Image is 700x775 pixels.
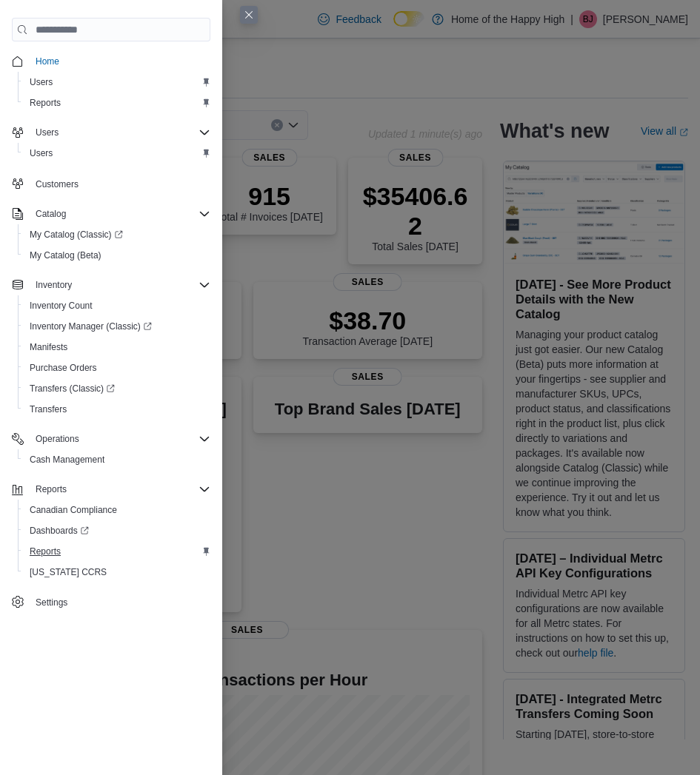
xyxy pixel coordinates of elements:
span: Inventory Count [30,300,93,312]
a: Reports [24,543,67,560]
button: Canadian Compliance [18,500,216,520]
span: Dashboards [24,522,210,540]
a: Dashboards [18,520,216,541]
button: Reports [30,480,73,498]
a: My Catalog (Classic) [18,224,216,245]
span: Purchase Orders [30,362,97,374]
span: Users [30,124,210,141]
a: Users [24,144,59,162]
span: Inventory [30,276,210,294]
nav: Complex example [12,44,210,616]
span: Customers [30,174,210,192]
button: Users [30,124,64,141]
span: My Catalog (Classic) [24,226,210,244]
a: Reports [24,94,67,112]
span: Users [36,127,59,138]
button: Settings [6,591,216,613]
a: Dashboards [24,522,95,540]
button: My Catalog (Beta) [18,245,216,266]
a: Users [24,73,59,91]
span: Transfers [30,403,67,415]
span: Dashboards [30,525,89,537]
span: Operations [36,433,79,445]
button: Home [6,50,216,72]
span: Transfers (Classic) [24,380,210,397]
a: Inventory Count [24,297,99,315]
button: Inventory [30,276,78,294]
button: Reports [6,479,216,500]
span: Manifests [24,338,210,356]
a: Transfers [24,400,73,418]
button: Manifests [18,337,216,358]
button: Close this dialog [240,6,258,24]
span: Inventory Manager (Classic) [30,321,152,332]
button: Customers [6,172,216,194]
span: [US_STATE] CCRS [30,566,107,578]
button: [US_STATE] CCRS [18,562,216,583]
a: My Catalog (Beta) [24,246,107,264]
span: My Catalog (Classic) [30,229,123,241]
span: Home [30,52,210,70]
span: Customers [36,178,79,190]
span: Catalog [30,205,210,223]
button: Operations [30,430,85,448]
span: Reports [24,94,210,112]
a: Customers [30,175,84,193]
button: Reports [18,541,216,562]
span: Reports [30,480,210,498]
button: Users [18,143,216,164]
button: Transfers [18,399,216,420]
span: Canadian Compliance [30,504,117,516]
button: Reports [18,93,216,113]
span: Home [36,56,59,67]
a: Inventory Manager (Classic) [18,316,216,337]
span: Operations [30,430,210,448]
span: Transfers (Classic) [30,383,115,395]
button: Catalog [6,204,216,224]
a: Transfers (Classic) [18,378,216,399]
button: Users [6,122,216,143]
button: Purchase Orders [18,358,216,378]
span: My Catalog (Beta) [30,249,101,261]
a: Home [30,53,65,70]
button: Users [18,72,216,93]
span: Inventory Manager (Classic) [24,318,210,335]
a: [US_STATE] CCRS [24,563,113,581]
a: Cash Management [24,451,110,469]
button: Cash Management [18,449,216,470]
span: Users [24,144,210,162]
span: Reports [24,543,210,560]
span: Catalog [36,208,66,220]
button: Inventory [6,275,216,295]
span: Reports [30,97,61,109]
a: Manifests [24,338,73,356]
span: Settings [30,593,210,611]
span: My Catalog (Beta) [24,246,210,264]
a: Canadian Compliance [24,501,123,519]
a: Purchase Orders [24,359,103,377]
button: Catalog [30,205,72,223]
span: Canadian Compliance [24,501,210,519]
span: Inventory Count [24,297,210,315]
span: Users [30,147,53,159]
span: Manifests [30,341,67,353]
a: Settings [30,594,73,611]
span: Inventory [36,279,72,291]
a: Transfers (Classic) [24,380,121,397]
span: Transfers [24,400,210,418]
span: Cash Management [30,454,104,466]
span: Purchase Orders [24,359,210,377]
button: Inventory Count [18,295,216,316]
span: Cash Management [24,451,210,469]
span: Washington CCRS [24,563,210,581]
a: My Catalog (Classic) [24,226,129,244]
button: Operations [6,429,216,449]
a: Inventory Manager (Classic) [24,318,158,335]
span: Users [30,76,53,88]
span: Reports [36,483,67,495]
span: Users [24,73,210,91]
span: Reports [30,546,61,557]
span: Settings [36,597,67,608]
